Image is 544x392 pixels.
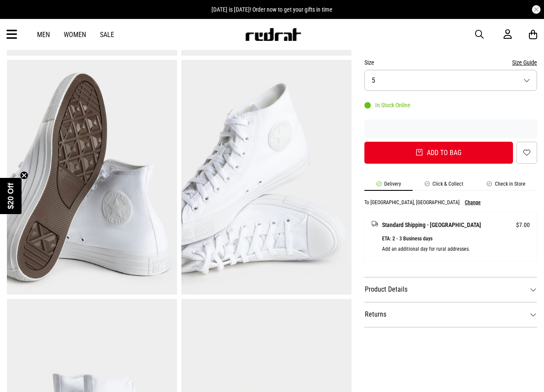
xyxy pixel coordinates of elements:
[475,181,537,191] li: Check in Store
[37,31,50,39] a: Men
[211,6,333,13] span: [DATE] is [DATE]! Order now to get your gifts in time
[64,31,86,39] a: Women
[465,199,481,205] button: Change
[364,277,537,302] dt: Product Details
[382,233,530,254] p: ETA: 2 - 3 Business days Add an additional day for rural addresses.
[364,199,460,205] p: To [GEOGRAPHIC_DATA], [GEOGRAPHIC_DATA]
[364,57,537,68] div: Size
[372,76,375,84] span: 5
[364,124,537,133] iframe: Customer reviews powered by Trustpilot
[364,302,537,327] dt: Returns
[7,3,33,29] button: Open LiveChat chat widget
[382,220,481,230] span: Standard Shipping - [GEOGRAPHIC_DATA]
[6,183,15,209] span: $20 Off
[516,220,530,230] span: $7.00
[364,70,537,91] button: 5
[20,171,28,180] button: Close teaser
[7,60,177,295] img: Converse Chuck Taylor All Star High 'monochrome' Shoe in White
[100,31,114,39] a: Sale
[181,60,351,295] img: Converse Chuck Taylor All Star High 'monochrome' Shoe in White
[364,142,513,164] button: Add to bag
[413,181,475,191] li: Click & Collect
[364,102,410,109] div: In Stock Online
[364,181,413,191] li: Delivery
[245,28,302,41] img: Redrat logo
[512,57,537,68] button: Size Guide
